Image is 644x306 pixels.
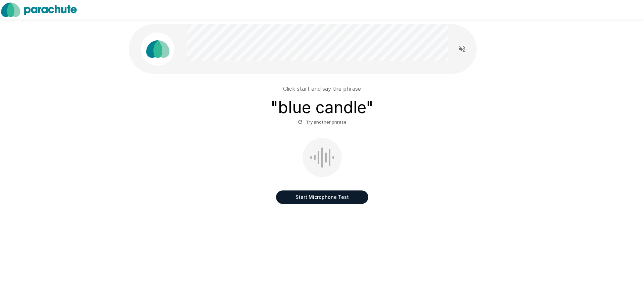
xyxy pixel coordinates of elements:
[455,42,469,56] button: Read questions aloud
[283,85,361,93] p: Click start and say the phrase
[276,190,368,204] button: Start Microphone Test
[271,98,373,117] h3: " blue candle "
[296,117,348,127] button: Try another phrase
[141,32,174,66] img: parachute_avatar.png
